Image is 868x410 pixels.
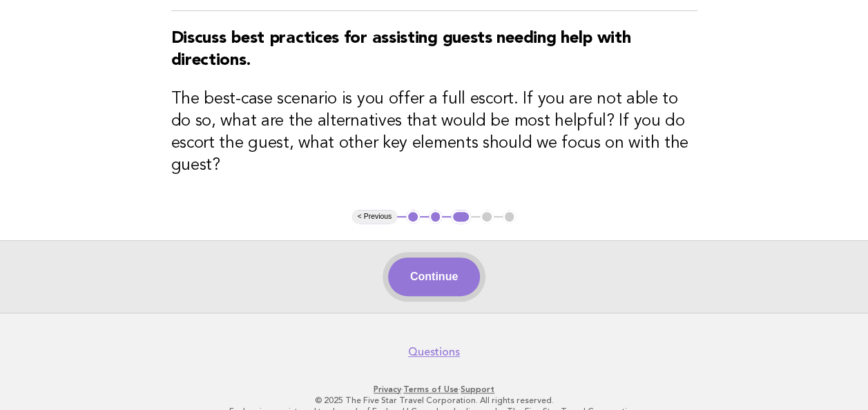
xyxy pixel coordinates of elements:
a: Questions [408,345,460,359]
button: 2 [429,210,443,224]
button: Continue [388,257,480,296]
p: · · [19,384,849,395]
a: Support [461,384,494,394]
a: Terms of Use [403,384,459,394]
button: < Previous [352,210,397,224]
h3: The best-case scenario is you offer a full escort. If you are not able to do so, what are the alt... [171,88,697,177]
button: 3 [451,210,471,224]
strong: Discuss best practices for assisting guests needing help with directions. [171,30,631,69]
button: 1 [406,210,420,224]
a: Privacy [374,384,401,394]
p: © 2025 The Five Star Travel Corporation. All rights reserved. [19,395,849,406]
